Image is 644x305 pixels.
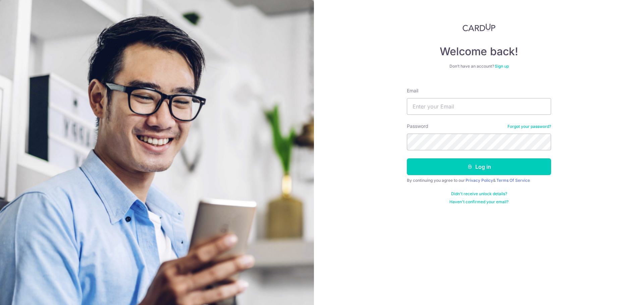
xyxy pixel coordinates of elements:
[407,45,551,58] h4: Welcome back!
[496,178,530,183] a: Terms Of Service
[463,23,495,31] img: CardUp Logo
[507,124,551,129] a: Forgot your password?
[407,64,551,69] div: Don’t have an account?
[407,87,418,94] label: Email
[407,158,551,175] button: Log in
[451,191,507,197] a: Didn't receive unlock details?
[449,199,508,205] a: Haven't confirmed your email?
[407,123,428,130] label: Password
[466,178,493,183] a: Privacy Policy
[407,98,551,115] input: Enter your Email
[495,64,509,69] a: Sign up
[407,178,551,183] div: By continuing you agree to our &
